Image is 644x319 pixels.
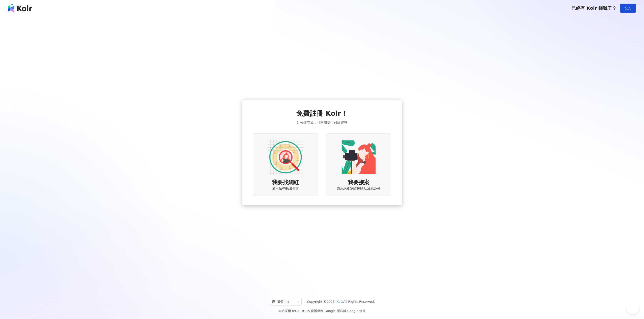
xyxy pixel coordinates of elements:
[272,179,299,186] span: 我要找網紅
[297,120,347,125] span: 1 分鐘完成，且不用提供付款資訊
[626,301,639,314] iframe: Help Scout Beacon - Open
[337,186,380,191] span: 適用網紅/網紅經紀人/經紀公司
[278,308,366,314] span: 本站採用 reCAPTCHA 保護機制
[341,139,377,175] img: KOL identity option
[307,299,375,304] span: Copyright © 2025 All Rights Reserved.
[272,186,299,191] span: 適用品牌主/廣告方
[346,309,347,313] span: |
[323,309,325,313] span: |
[336,300,343,303] a: iKala
[272,298,295,305] div: 繁體中文
[296,109,348,118] span: 免費註冊 Kolr！
[347,309,366,313] a: Google 條款
[625,6,631,10] span: 登入
[571,5,616,11] span: 已經有 Kolr 帳號了？
[348,179,369,186] span: 我要接案
[620,4,636,13] button: 登入
[8,4,32,13] img: logo
[268,139,304,175] img: AD identity option
[325,309,346,313] a: Google 隱私權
